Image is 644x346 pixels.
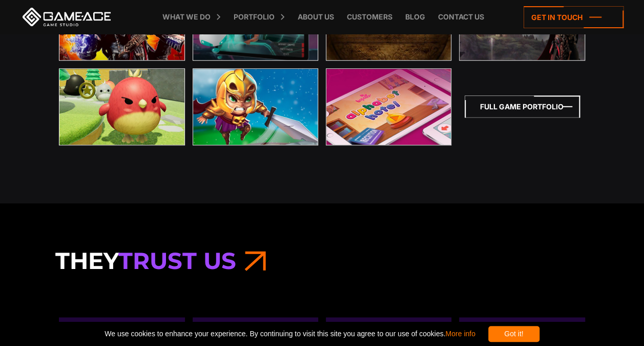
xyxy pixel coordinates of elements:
img: Star archer vr main [59,69,184,145]
span: Trust Us [118,246,236,275]
a: Get in touch [524,6,624,28]
div: Got it! [488,326,539,342]
img: Alphabet hotel preview main [326,69,451,145]
span: We use cookies to enhance your experience. By continuing to visit this site you agree to our use ... [105,326,475,342]
a: More info [445,330,475,338]
a: Full Game Portfolio [465,95,580,118]
h3: They [55,246,589,275]
img: Knight stack jump preview main [193,69,318,145]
